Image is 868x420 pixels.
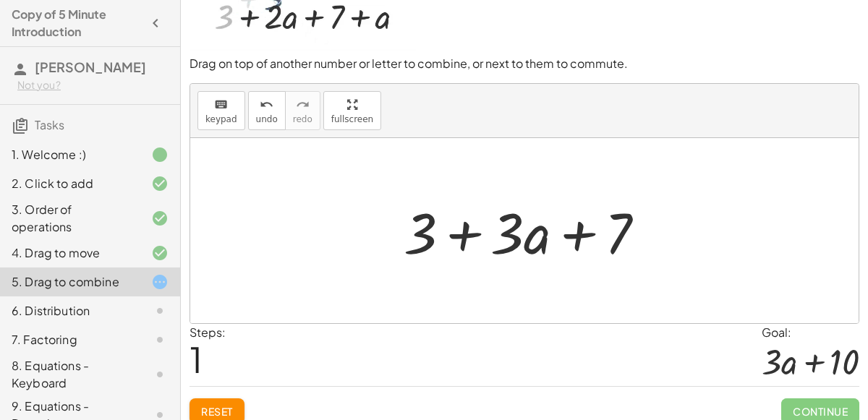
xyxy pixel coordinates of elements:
[12,201,128,236] div: 3. Order of operations
[296,98,310,111] font: redo
[151,244,169,262] i: Task finished and correct.
[331,114,373,124] font: fullscreen
[12,244,128,262] div: 4. Drag to move
[12,357,128,392] div: 8. Equations - Keyboard
[190,325,226,340] font: Steps:
[17,78,169,93] div: Not you?
[12,331,128,348] div: 7. Factoring
[151,210,169,227] i: Task finished and correct.
[35,117,64,132] span: Tasks
[293,114,312,124] font: redo
[12,175,128,192] div: 2. Click to add
[285,91,320,130] button: redoredo
[151,273,169,291] i: Task started.
[323,91,381,130] button: fullscreen
[205,114,237,124] font: keypad
[151,366,169,383] i: Task not started.
[12,302,128,320] div: 6. Distribution
[35,59,146,75] font: [PERSON_NAME]
[151,175,169,192] i: Task finished and correct.
[190,56,859,72] p: Drag on top of another number or letter to combine, or next to them to commute.
[151,302,169,320] i: Task not started.
[201,405,232,418] font: Reset
[12,273,128,291] div: 5. Drag to combine
[214,98,228,111] font: keyboard
[12,146,128,163] div: 1. Welcome :)
[151,331,169,348] i: Task not started.
[190,337,203,381] font: 1
[256,114,278,124] font: undo
[151,146,169,163] i: Task finished.
[762,325,791,340] font: Goal:
[248,91,286,130] button: undoundo
[260,98,273,111] font: undo
[12,6,142,40] h4: Copy of 5 Minute Introduction
[197,91,245,130] button: keyboardkeypad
